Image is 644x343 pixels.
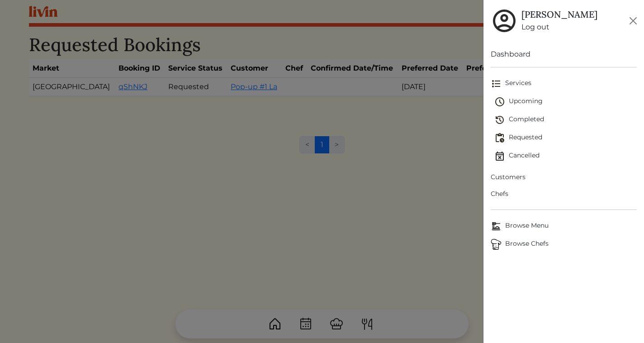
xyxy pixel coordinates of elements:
[491,189,637,199] span: Chefs
[491,49,637,60] a: Dashboard
[491,78,502,89] img: format_list_bulleted-ebc7f0161ee23162107b508e562e81cd567eeab2455044221954b09d19068e74.svg
[491,221,502,232] img: Browse Menu
[494,129,637,147] a: Requested
[491,172,637,182] span: Customers
[494,133,505,143] img: pending_actions-fd19ce2ea80609cc4d7bbea353f93e2f363e46d0f816104e4e0650fdd7f915cf.svg
[521,9,597,20] h5: [PERSON_NAME]
[491,217,637,235] a: Browse MenuBrowse Menu
[491,75,637,93] a: Services
[491,221,637,232] span: Browse Menu
[494,93,637,111] a: Upcoming
[626,14,640,28] button: Close
[491,239,502,250] img: Browse Chefs
[494,111,637,129] a: Completed
[491,239,637,250] span: Browse Chefs
[494,151,637,162] span: Cancelled
[494,114,505,125] img: history-2b446bceb7e0f53b931186bf4c1776ac458fe31ad3b688388ec82af02103cd45.svg
[494,147,637,165] a: Cancelled
[491,7,518,34] img: user_account-e6e16d2ec92f44fc35f99ef0dc9cddf60790bfa021a6ecb1c896eb5d2907b31c.svg
[494,133,637,143] span: Requested
[491,186,637,202] a: Chefs
[491,169,637,186] a: Customers
[494,96,505,107] img: schedule-fa401ccd6b27cf58db24c3bb5584b27dcd8bd24ae666a918e1c6b4ae8c451a22.svg
[521,22,597,33] a: Log out
[494,114,637,125] span: Completed
[494,151,505,162] img: event_cancelled-67e280bd0a9e072c26133efab016668ee6d7272ad66fa3c7eb58af48b074a3a4.svg
[494,96,637,107] span: Upcoming
[491,235,637,253] a: ChefsBrowse Chefs
[491,78,637,89] span: Services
